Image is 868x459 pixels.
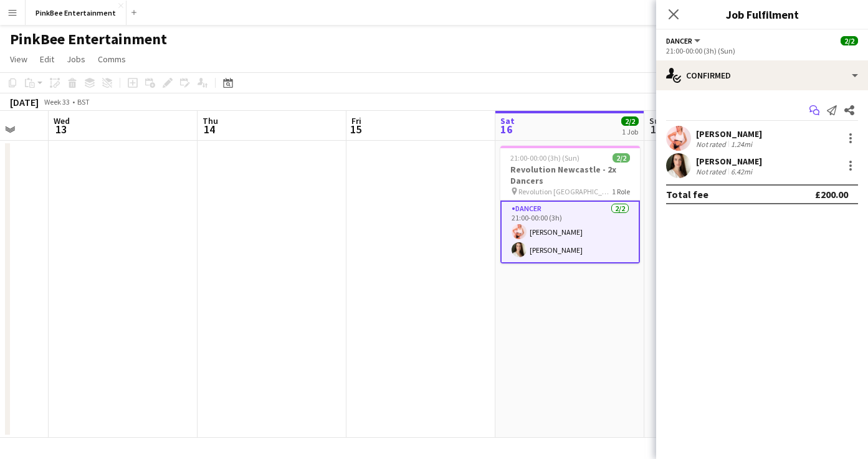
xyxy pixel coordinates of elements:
span: Jobs [67,54,85,65]
span: Comms [98,54,126,65]
div: [DATE] [10,96,39,108]
div: [PERSON_NAME] [696,128,762,140]
div: 1.24mi [728,140,755,149]
span: Sat [500,115,515,126]
a: View [5,51,32,67]
h3: Revolution Newcastle - 2x Dancers [500,164,640,186]
div: Not rated [696,167,728,176]
div: [PERSON_NAME] [696,156,762,167]
span: 13 [52,122,70,136]
span: Dancer [666,36,692,45]
button: PinkBee Entertainment [26,1,126,25]
app-job-card: 21:00-00:00 (3h) (Sun)2/2Revolution Newcastle - 2x Dancers Revolution [GEOGRAPHIC_DATA]1 RoleDanc... [500,146,640,263]
span: Wed [54,115,70,126]
div: Not rated [696,140,728,149]
h1: PinkBee Entertainment [10,30,167,49]
span: Sun [649,115,664,126]
span: Thu [203,115,218,126]
div: 6.42mi [728,167,755,176]
span: 17 [647,122,664,136]
div: BST [77,97,90,106]
span: Fri [351,115,361,126]
div: 21:00-00:00 (3h) (Sun) [666,46,858,55]
span: 2/2 [841,36,858,45]
span: 15 [350,122,361,136]
span: Edit [40,54,54,65]
button: Dancer [666,36,702,45]
span: 2/2 [621,116,639,126]
span: View [10,54,27,65]
span: 1 Role [612,187,630,196]
a: Jobs [62,51,90,67]
div: Confirmed [656,60,868,90]
span: Revolution [GEOGRAPHIC_DATA] [518,187,612,196]
app-card-role: Dancer2/221:00-00:00 (3h)[PERSON_NAME][PERSON_NAME] [500,201,640,263]
span: 2/2 [613,153,630,163]
span: 16 [498,122,515,136]
a: Comms [93,51,131,67]
span: 21:00-00:00 (3h) (Sun) [510,153,579,163]
div: 1 Job [622,127,638,136]
h3: Job Fulfilment [656,6,868,22]
span: Week 33 [41,97,72,106]
div: Total fee [666,188,708,201]
span: 14 [201,122,218,136]
a: Edit [35,51,59,67]
div: £200.00 [815,188,848,201]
